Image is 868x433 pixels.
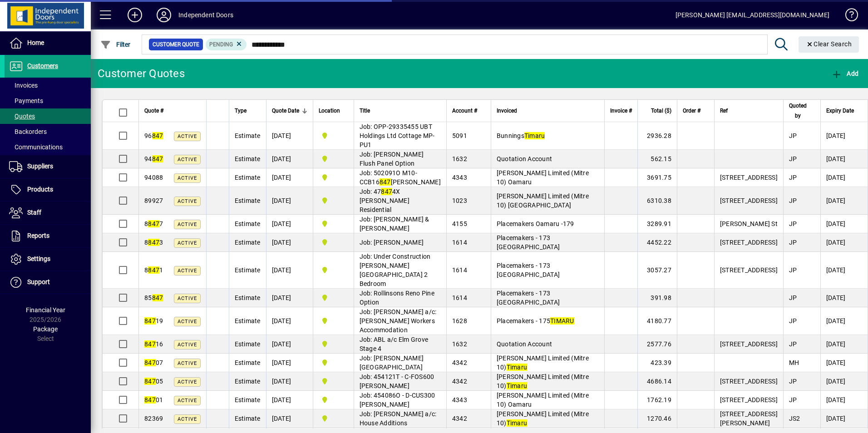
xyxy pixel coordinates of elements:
span: Timaru [319,293,348,303]
span: Invoices [9,82,38,89]
div: Quote # [144,106,201,116]
div: Customer Quotes [98,66,185,81]
div: Order # [683,106,709,116]
span: Active [178,360,197,366]
span: Total ($) [651,106,671,116]
td: [DATE] [266,252,313,289]
span: Job: 502091O M10-CCB16 [PERSON_NAME] [360,169,441,186]
span: Active [178,398,197,403]
span: Estimate [235,266,261,274]
span: 4343 [452,396,467,403]
span: Active [178,198,197,204]
div: Independent Doors [178,8,233,22]
span: Job: 454086O - D-CUS300 [PERSON_NAME] [360,392,435,408]
span: Timaru [319,358,348,368]
span: 07 [144,359,163,366]
td: 2936.28 [637,122,677,150]
span: Job: [PERSON_NAME] Flush Panel Option [360,151,424,167]
span: Active [178,342,197,348]
span: 1628 [452,317,467,325]
span: 89927 [144,197,163,204]
span: 19 [144,317,163,325]
button: Filter [98,36,133,53]
span: JP [789,220,797,227]
span: Active [178,268,197,274]
span: [PERSON_NAME] Limited (Mitre 10) Oamaru [497,169,589,186]
span: 05 [144,378,163,385]
span: JP [789,132,797,139]
em: 847 [152,294,163,301]
span: 1614 [452,294,467,301]
td: [DATE] [820,307,868,335]
mat-chip: Pending Status: Pending [206,39,247,50]
span: Estimate [235,174,261,181]
span: Backorders [9,128,47,135]
span: Bunnings [497,132,545,139]
td: [DATE] [820,354,868,372]
span: Communications [9,143,63,151]
span: 8 7 [144,220,163,227]
div: Expiry Date [826,106,862,116]
span: Quotes [9,113,35,120]
td: 4686.14 [637,372,677,391]
button: Add [120,7,149,23]
span: Payments [9,97,43,104]
span: JP [789,197,797,204]
span: [PERSON_NAME] Limited (Mitre 10) [497,373,589,389]
span: Financial Year [26,306,65,314]
span: [STREET_ADDRESS] [720,239,778,246]
span: Active [178,416,197,422]
span: Support [27,278,50,285]
em: Timaru [524,132,545,139]
em: TIMARU [550,317,574,325]
span: Active [178,221,197,227]
td: [DATE] [266,354,313,372]
span: JP [789,155,797,162]
span: [PERSON_NAME] Limited (Mitre 10) [497,354,589,371]
span: Active [178,295,197,301]
span: [STREET_ADDRESS] [720,197,778,204]
td: [DATE] [820,252,868,289]
em: Timaru [507,364,528,371]
div: Ref [720,106,778,116]
span: Active [178,240,197,246]
div: Invoiced [497,106,599,116]
span: Placemakers - 173 [GEOGRAPHIC_DATA] [497,290,560,306]
span: Invoiced [497,106,517,116]
a: Knowledge Base [838,2,857,31]
span: Settings [27,255,50,262]
span: [STREET_ADDRESS] [720,396,778,403]
span: Customer Quote [153,40,199,49]
a: Backorders [5,124,91,139]
span: MH [789,359,799,366]
span: Estimate [235,197,261,204]
span: 16 [144,340,163,348]
span: Active [178,319,197,325]
span: Job: 454121T - C-FOS600 [PERSON_NAME] [360,373,434,389]
span: 1632 [452,340,467,348]
span: Customers [27,62,58,69]
span: Job: [PERSON_NAME] a/c: House Additions [360,410,437,427]
em: 847 [144,359,156,366]
span: Type [235,106,247,116]
em: 847 [148,239,159,246]
a: Support [5,271,91,294]
td: [DATE] [820,335,868,354]
td: [DATE] [266,289,313,307]
td: 562.15 [637,150,677,168]
td: [DATE] [266,187,313,215]
em: 847 [144,317,156,325]
span: Timaru [319,265,348,275]
span: Placemakers - 175 [497,317,574,325]
span: [STREET_ADDRESS] [720,340,778,348]
span: Active [178,175,197,181]
span: Timaru [319,413,348,423]
td: 2577.76 [637,335,677,354]
span: Ref [720,106,728,116]
span: [PERSON_NAME] Limited (Mitre 10) Oamaru [497,392,589,408]
span: Estimate [235,378,261,385]
em: 847 [144,396,156,403]
a: Suppliers [5,155,91,178]
span: [STREET_ADDRESS] [720,378,778,385]
span: Expiry Date [826,106,854,116]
